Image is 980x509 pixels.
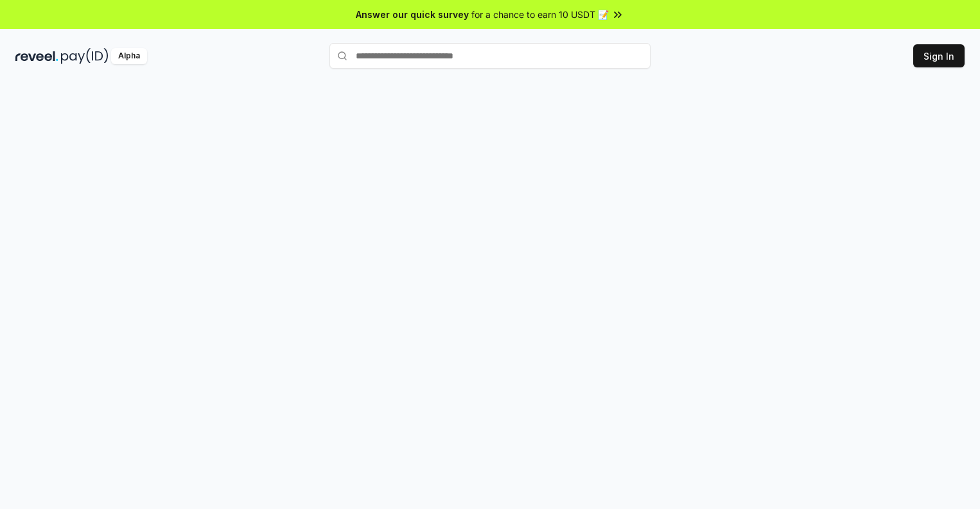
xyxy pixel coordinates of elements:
[111,48,147,64] div: Alpha
[471,8,609,21] span: for a chance to earn 10 USDT 📝
[15,48,58,64] img: reveel_dark
[913,44,965,67] button: Sign In
[61,48,109,64] img: pay_id
[356,8,469,21] span: Answer our quick survey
